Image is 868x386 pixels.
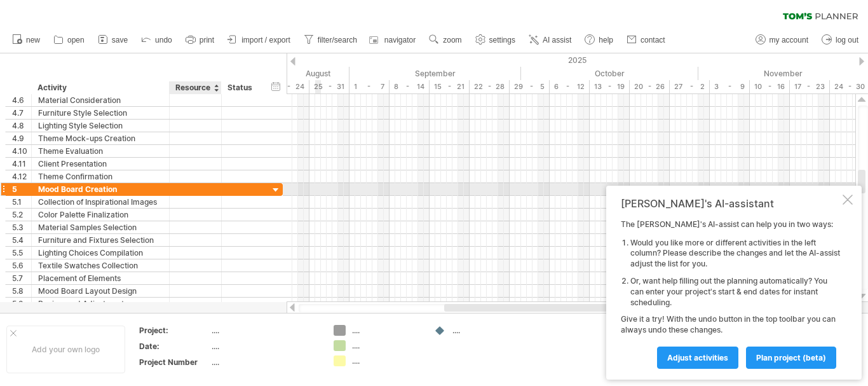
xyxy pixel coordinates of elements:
li: Would you like more or different activities in the left column? Please describe the changes and l... [630,238,840,270]
div: Material Samples Selection [38,221,163,233]
span: settings [489,36,515,45]
span: Adjust activities [667,353,728,362]
div: Color Palette Finalization [38,209,163,221]
span: log out [836,36,858,45]
div: 25 - 31 [309,80,349,93]
a: AI assist [526,32,575,48]
span: my account [770,36,808,45]
div: .... [452,325,522,336]
span: zoom [443,36,461,45]
span: import / export [241,36,290,45]
div: Project: [139,325,209,336]
span: open [67,36,85,45]
div: 5.6 [12,259,31,272]
div: 13 - 19 [590,80,630,93]
a: save [95,32,132,48]
div: Review and Adjustments [38,298,163,310]
a: open [50,32,88,48]
div: Status [227,81,255,94]
div: Mood Board Creation [38,183,163,195]
a: navigator [367,32,419,48]
div: 5.5 [12,247,31,259]
div: 5.4 [12,234,31,246]
a: filter/search [301,32,361,48]
a: import / export [224,32,294,48]
a: zoom [426,32,465,48]
div: 4.6 [12,94,31,106]
div: .... [352,325,421,336]
div: Theme Evaluation [38,145,163,157]
div: Theme Mock-ups Creation [38,132,163,144]
div: 22 - 28 [470,80,510,93]
div: 4.7 [12,107,31,119]
span: AI assist [543,36,571,45]
div: Date: [139,341,209,352]
a: contact [623,32,669,48]
span: undo [155,36,172,45]
div: 10 - 16 [750,80,790,93]
div: Project Number [139,357,209,368]
div: .... [352,355,421,366]
div: 4.11 [12,158,31,170]
div: .... [212,357,318,368]
span: filter/search [318,36,357,45]
div: .... [212,325,318,336]
div: 15 - 21 [430,80,470,93]
span: print [200,36,214,45]
div: 29 - 5 [510,80,550,93]
a: print [182,32,218,48]
div: The [PERSON_NAME]'s AI-assist can help you in two ways: Give it a try! With the undo button in th... [621,219,840,368]
div: Add your own logo [6,326,125,373]
span: navigator [384,36,416,45]
div: Activity [37,81,162,94]
div: 5.1 [12,196,31,208]
span: help [599,36,613,45]
div: Collection of Inspirational Images [38,196,163,208]
div: 8 - 14 [390,80,430,93]
a: undo [138,32,176,48]
div: Material Consideration [38,94,163,106]
div: Placement of Elements [38,272,163,284]
a: my account [752,32,812,48]
div: 5.9 [12,298,31,310]
div: 20 - 26 [630,80,670,93]
div: 5.3 [12,221,31,233]
span: save [112,36,128,45]
a: new [9,32,44,48]
div: 5.2 [12,209,31,221]
div: Mood Board Layout Design [38,285,163,297]
div: October 2025 [521,67,698,80]
div: 27 - 2 [670,80,710,93]
div: 6 - 12 [550,80,590,93]
div: September 2025 [349,67,521,80]
div: 5.8 [12,285,31,297]
div: 4.10 [12,145,31,157]
div: Lighting Style Selection [38,120,163,132]
a: help [581,32,617,48]
li: Or, want help filling out the planning automatically? You can enter your project's start & end da... [630,276,840,308]
div: Theme Confirmation [38,170,163,183]
div: 17 - 23 [790,80,830,93]
a: log out [818,32,862,48]
div: .... [212,341,318,352]
div: Resource [175,81,214,94]
a: settings [472,32,519,48]
div: 1 - 7 [349,80,390,93]
div: 4.9 [12,132,31,144]
div: Client Presentation [38,158,163,170]
div: 4.8 [12,120,31,132]
a: Adjust activities [657,347,738,369]
div: Furniture Style Selection [38,107,163,119]
span: contact [641,36,665,45]
div: Textile Swatches Collection [38,259,163,272]
div: Furniture and Fixtures Selection [38,234,163,246]
div: 4.12 [12,170,31,183]
span: plan project (beta) [756,353,826,362]
div: 18 - 24 [269,80,309,93]
div: 3 - 9 [710,80,750,93]
span: new [26,36,40,45]
div: .... [352,340,421,351]
a: plan project (beta) [746,347,836,369]
div: 5.7 [12,272,31,284]
div: [PERSON_NAME]'s AI-assistant [621,197,840,210]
